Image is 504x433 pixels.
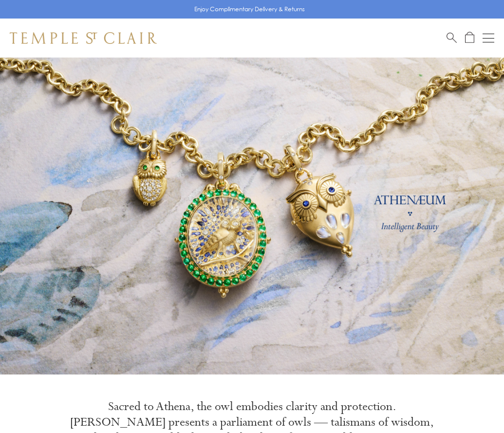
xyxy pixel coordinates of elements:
a: Search [447,32,457,44]
p: Enjoy Complimentary Delivery & Returns [194,4,305,14]
a: Open Shopping Bag [465,32,474,44]
img: Temple St. Clair [10,32,157,44]
button: Open navigation [483,32,494,44]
